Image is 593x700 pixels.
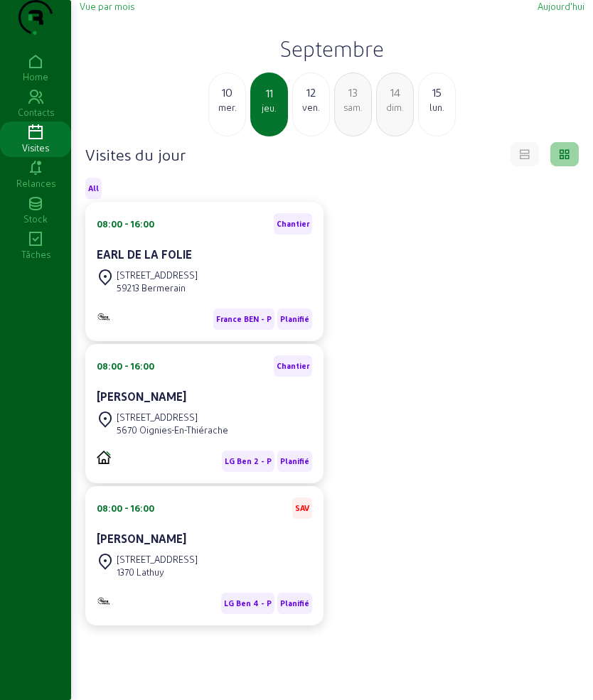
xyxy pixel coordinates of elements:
div: 59213 Bermerain [117,281,198,294]
div: 10 [209,84,245,101]
span: Planifié [280,598,309,608]
div: lun. [419,101,455,114]
h2: Septembre [80,36,584,61]
img: Monitoring et Maintenance [97,596,111,605]
span: France BEN - P [216,314,272,324]
div: sam. [335,101,371,114]
div: 11 [252,85,287,102]
img: PVELEC [97,451,111,464]
div: [STREET_ADDRESS] [117,411,228,424]
div: 08:00 - 16:00 [97,502,154,515]
div: dim. [377,101,413,114]
span: Chantier [277,219,309,229]
span: Planifié [280,456,309,466]
div: ven. [293,101,329,114]
span: SAV [295,503,309,513]
span: All [88,183,99,193]
div: 12 [293,84,329,101]
div: 14 [377,84,413,101]
span: Vue par mois [80,1,134,11]
h4: Visites du jour [85,144,186,164]
span: LG Ben 4 - P [224,598,272,608]
img: B2B - PVELEC [97,312,111,321]
div: 5670 Oignies-En-Thiérache [117,424,228,436]
div: mer. [209,101,245,114]
cam-card-title: [PERSON_NAME] [97,389,186,403]
div: [STREET_ADDRESS] [117,553,198,566]
span: Planifié [280,314,309,324]
cam-card-title: [PERSON_NAME] [97,532,186,545]
div: jeu. [252,102,287,114]
div: 08:00 - 16:00 [97,217,154,230]
div: [STREET_ADDRESS] [117,269,198,281]
div: 1370 Lathuy [117,566,198,578]
span: LG Ben 2 - P [225,456,272,466]
span: Aujourd'hui [538,1,584,11]
div: 13 [335,84,371,101]
div: 15 [419,84,455,101]
cam-card-title: EARL DE LA FOLIE [97,247,192,261]
span: Chantier [277,361,309,371]
div: 08:00 - 16:00 [97,360,154,372]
